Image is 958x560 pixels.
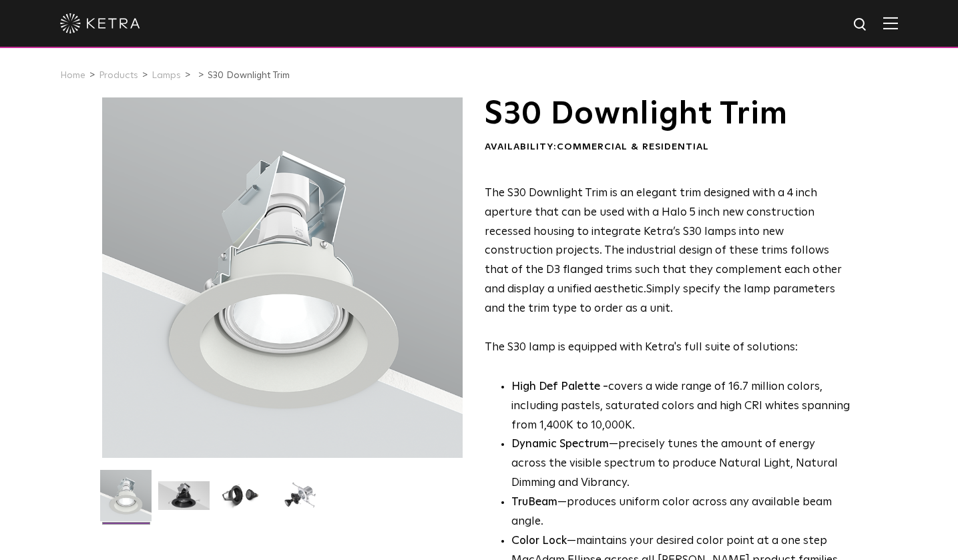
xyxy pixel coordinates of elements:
[511,378,853,436] p: covers a wide range of 16.7 million colors, including pastels, saturated colors and high CRI whit...
[557,142,709,152] span: Commercial & Residential
[208,71,290,80] a: S30 Downlight Trim
[511,493,853,532] li: —produces uniform color across any available beam angle.
[485,141,853,154] div: Availability:
[60,71,85,80] a: Home
[100,470,152,531] img: S30-DownlightTrim-2021-Web-Square
[511,381,608,392] strong: High Def Palette -
[485,184,853,358] p: The S30 lamp is equipped with Ketra's full suite of solutions:
[511,497,557,508] strong: TruBeam
[99,71,138,80] a: Products
[60,13,140,33] img: ketra-logo-2019-white
[511,535,567,547] strong: Color Lock
[216,481,268,520] img: S30 Halo Downlight_Table Top_Black
[511,439,609,450] strong: Dynamic Spectrum
[511,435,853,493] li: —precisely tunes the amount of energy across the visible spectrum to produce Natural Light, Natur...
[274,481,326,520] img: S30 Halo Downlight_Exploded_Black
[485,97,853,131] h1: S30 Downlight Trim
[152,71,181,80] a: Lamps
[883,17,898,29] img: Hamburger%20Nav.svg
[853,17,869,33] img: search icon
[485,284,835,314] span: Simply specify the lamp parameters and the trim type to order as a unit.​
[485,188,842,295] span: The S30 Downlight Trim is an elegant trim designed with a 4 inch aperture that can be used with a...
[158,481,210,520] img: S30 Halo Downlight_Hero_Black_Gradient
